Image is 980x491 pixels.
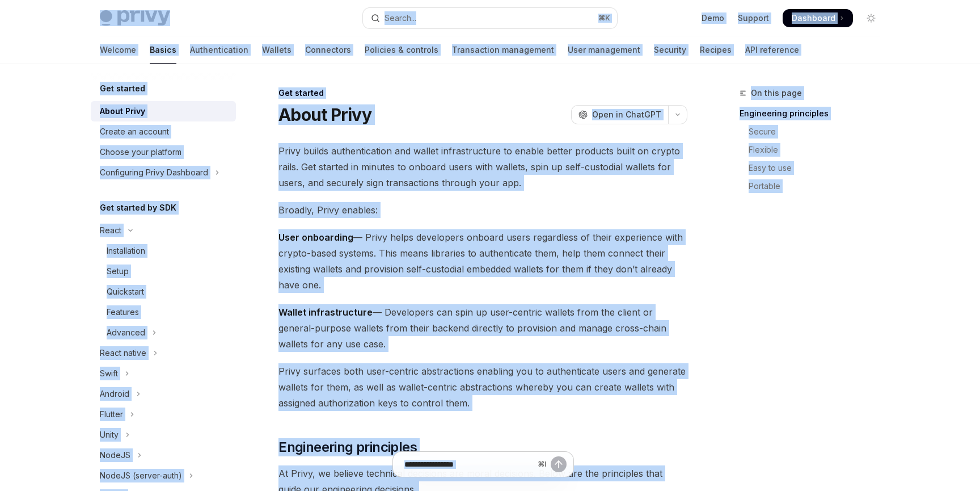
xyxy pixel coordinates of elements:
[278,229,687,293] span: — Privy helps developers onboard users regardless of their experience with crypto-based systems. ...
[278,232,353,243] strong: User onboarding
[91,384,236,404] button: Toggle Android section
[740,104,889,123] a: Engineering principles
[100,346,146,360] div: React native
[91,220,236,241] button: Toggle React section
[740,141,889,159] a: Flexible
[278,87,687,99] div: Get started
[278,304,687,352] span: — Developers can spin up user-centric wallets from the client or general-purpose wallets from the...
[91,101,236,121] a: About Privy
[91,121,236,142] a: Create an account
[740,159,889,177] a: Easy to use
[100,428,119,442] div: Unity
[100,224,121,237] div: React
[100,36,136,64] a: Welcome
[107,305,139,319] div: Features
[740,123,889,141] a: Secure
[862,9,880,27] button: Toggle dark mode
[571,105,668,124] button: Open in ChatGPT
[100,10,170,26] img: light logo
[363,8,617,28] button: Open search
[100,166,208,179] div: Configuring Privy Dashboard
[452,36,554,64] a: Transaction management
[738,12,769,24] a: Support
[654,36,686,64] a: Security
[592,109,661,120] span: Open in ChatGPT
[91,404,236,425] button: Toggle Flutter section
[100,104,145,118] div: About Privy
[91,465,236,486] button: Toggle NodeJS (server-auth) section
[278,363,687,411] span: Privy surfaces both user-centric abstractions enabling you to authenticate users and generate wal...
[91,343,236,363] button: Toggle React native section
[278,438,417,456] span: Engineering principles
[100,201,176,215] h5: Get started by SDK
[365,36,438,64] a: Policies & controls
[150,36,176,64] a: Basics
[107,265,129,278] div: Setup
[100,125,169,139] div: Create an account
[745,36,799,64] a: API reference
[91,241,236,261] a: Installation
[551,456,567,472] button: Send message
[100,82,145,95] h5: Get started
[100,408,123,421] div: Flutter
[751,86,802,100] span: On this page
[107,285,144,299] div: Quickstart
[278,143,687,191] span: Privy builds authentication and wallet infrastructure to enable better products built on crypto r...
[305,36,351,64] a: Connectors
[700,36,732,64] a: Recipes
[107,244,145,258] div: Installation
[792,12,835,24] span: Dashboard
[100,469,182,482] div: NodeJS (server-auth)
[278,307,373,318] strong: Wallet infrastructure
[91,425,236,445] button: Toggle Unity section
[91,302,236,322] a: Features
[100,387,129,401] div: Android
[404,452,533,477] input: Ask a question...
[385,11,416,25] div: Search...
[702,12,724,24] a: Demo
[91,322,236,343] button: Toggle Advanced section
[262,36,292,64] a: Wallets
[278,104,371,125] h1: About Privy
[783,9,853,27] a: Dashboard
[91,162,236,183] button: Toggle Configuring Privy Dashboard section
[100,448,130,462] div: NodeJS
[100,367,118,380] div: Swift
[91,261,236,282] a: Setup
[91,282,236,302] a: Quickstart
[91,445,236,465] button: Toggle NodeJS section
[100,145,181,159] div: Choose your platform
[91,363,236,384] button: Toggle Swift section
[740,177,889,195] a: Portable
[598,14,610,23] span: ⌘ K
[190,36,248,64] a: Authentication
[568,36,640,64] a: User management
[278,202,687,218] span: Broadly, Privy enables:
[91,142,236,162] a: Choose your platform
[107,326,145,339] div: Advanced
